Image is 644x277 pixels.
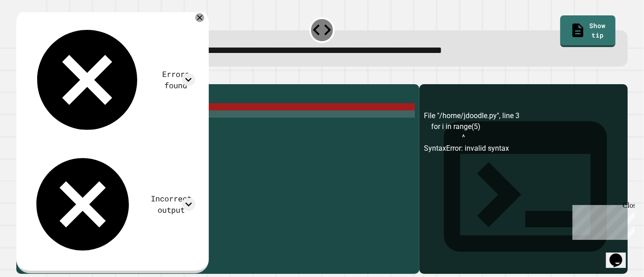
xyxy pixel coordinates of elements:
iframe: chat widget [569,201,635,240]
div: Chat with us now!Close [4,4,62,57]
div: File "/home/jdoodle.py", line 3 for i in range(5) ^ SyntaxError: invalid syntax [424,110,623,274]
div: Incorrect output [147,193,195,216]
div: Errors found [156,68,195,91]
iframe: chat widget [606,241,635,268]
a: Show tip [560,15,615,47]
